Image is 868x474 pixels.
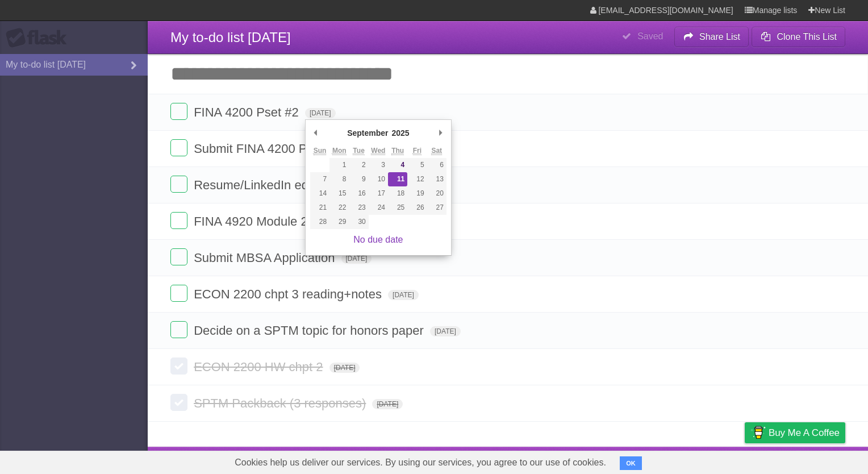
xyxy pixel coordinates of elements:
span: [DATE] [341,253,372,264]
span: Submit FINA 4200 Problem Set #1 [194,142,387,156]
span: FINA 4200 Pset #2 [194,105,302,119]
span: FINA 4920 Module 2 Chpt 4 [194,214,351,228]
button: 11 [388,172,407,186]
label: Done [170,176,187,193]
button: 6 [427,158,446,172]
span: Buy me a coffee [769,423,840,443]
button: 1 [329,158,349,172]
button: 16 [349,186,368,201]
button: 26 [407,201,427,215]
button: 18 [388,186,407,201]
abbr: Saturday [431,147,442,155]
button: 24 [369,201,388,215]
a: About [594,450,617,471]
abbr: Friday [413,147,422,155]
label: Done [170,248,187,265]
label: Done [170,212,187,229]
button: 8 [329,172,349,186]
button: OK [620,456,642,470]
a: Privacy [730,450,759,471]
button: 20 [427,186,446,201]
button: 3 [369,158,388,172]
button: 9 [349,172,368,186]
button: 21 [310,201,329,215]
button: 10 [369,172,388,186]
button: 30 [349,215,368,229]
a: Terms [691,450,716,471]
button: Share List [674,27,749,47]
button: 12 [407,172,427,186]
button: 4 [388,158,407,172]
a: Developers [631,450,677,471]
button: Previous Month [310,124,322,142]
button: 15 [329,186,349,201]
img: Buy me a coffee [750,423,766,442]
button: 5 [407,158,427,172]
span: SPTM Packback (3 responses) [194,396,369,410]
b: Saved [637,31,663,41]
label: Done [170,139,187,156]
span: Resume/LinkedIn editing [194,178,334,192]
a: Suggest a feature [774,450,845,471]
span: Decide on a SPTM topic for honors paper [194,323,427,338]
button: 17 [369,186,388,201]
span: Submit MBSA Application [194,251,337,265]
div: 2025 [390,124,411,142]
span: My to-do list [DATE] [170,30,291,45]
label: Done [170,357,187,375]
span: Cookies help us deliver our services. By using our services, you agree to our use of cookies. [223,451,617,474]
abbr: Sunday [314,147,327,155]
label: Done [170,285,187,302]
span: [DATE] [430,326,461,336]
button: 23 [349,201,368,215]
div: September [345,124,390,142]
span: ECON 2200 chpt 3 reading+notes [194,287,385,301]
label: Done [170,321,187,338]
button: Clone This List [752,27,845,47]
abbr: Thursday [391,147,404,155]
label: Done [170,103,187,120]
button: 25 [388,201,407,215]
button: 19 [407,186,427,201]
button: Next Month [435,124,446,142]
span: ECON 2200 HW chpt 2 [194,360,325,374]
span: [DATE] [388,290,419,300]
button: 27 [427,201,446,215]
button: 2 [349,158,368,172]
span: [DATE] [305,108,336,118]
div: Flask [6,28,74,48]
abbr: Wednesday [371,147,385,155]
a: No due date [353,235,403,244]
button: 13 [427,172,446,186]
button: 14 [310,186,329,201]
abbr: Monday [332,147,347,155]
button: 22 [329,201,349,215]
span: [DATE] [372,399,403,409]
button: 28 [310,215,329,229]
label: Done [170,394,187,411]
b: Share List [699,32,740,41]
abbr: Tuesday [353,147,364,155]
b: Clone This List [777,32,837,41]
span: [DATE] [329,363,360,373]
a: Buy me a coffee [745,422,845,443]
button: 29 [329,215,349,229]
button: 7 [310,172,329,186]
